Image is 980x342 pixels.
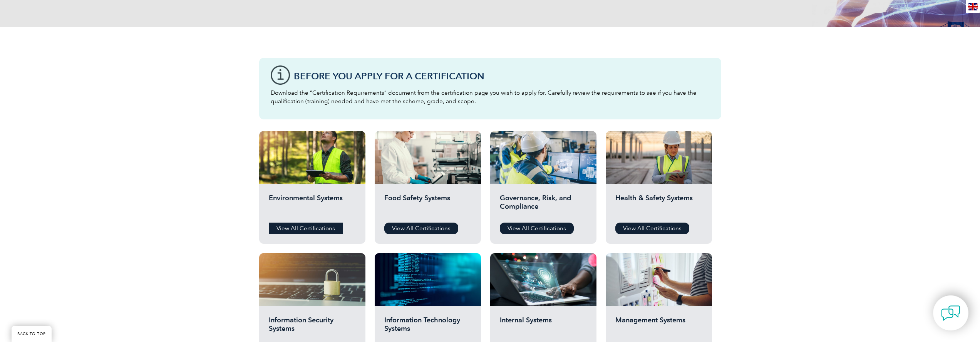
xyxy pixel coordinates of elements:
h2: Environmental Systems [269,194,356,217]
a: View All Certifications [384,223,458,234]
img: en [968,3,978,10]
a: View All Certifications [615,223,689,234]
a: View All Certifications [269,223,343,234]
h3: Before You Apply For a Certification [294,71,710,81]
h2: Management Systems [615,316,702,339]
h2: Food Safety Systems [384,194,471,217]
img: contact-chat.png [941,303,960,323]
a: BACK TO TOP [12,326,52,342]
a: View All Certifications [500,223,574,234]
h2: Governance, Risk, and Compliance [500,194,587,217]
h2: Health & Safety Systems [615,194,702,217]
h2: Internal Systems [500,316,587,339]
p: Download the “Certification Requirements” document from the certification page you wish to apply ... [271,89,710,106]
h2: Information Technology Systems [384,316,471,339]
h2: Information Security Systems [269,316,356,339]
